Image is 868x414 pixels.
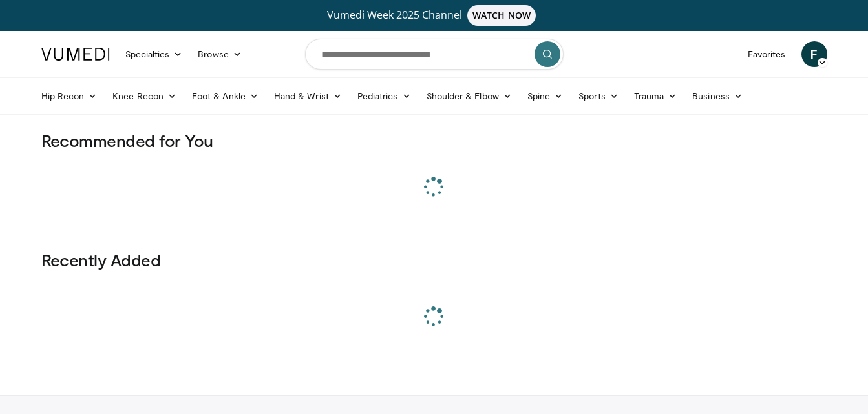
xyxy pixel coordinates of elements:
a: Sports [571,83,626,109]
h3: Recommended for You [41,130,827,151]
a: Pediatrics [350,83,419,109]
a: Knee Recon [105,83,184,109]
span: WATCH NOW [467,5,536,26]
a: Vumedi Week 2025 ChannelWATCH NOW [43,5,825,26]
h3: Recently Added [41,250,827,270]
a: F [801,41,827,67]
a: Browse [190,41,249,67]
a: Foot & Ankle [184,83,266,109]
input: Search topics, interventions [305,39,564,70]
img: VuMedi Logo [41,48,110,61]
a: Trauma [626,83,685,109]
a: Favorites [740,41,794,67]
a: Hip Recon [34,83,105,109]
a: Business [684,83,750,109]
a: Specialties [118,41,191,67]
a: Hand & Wrist [266,83,350,109]
a: Shoulder & Elbow [419,83,520,109]
a: Spine [520,83,571,109]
